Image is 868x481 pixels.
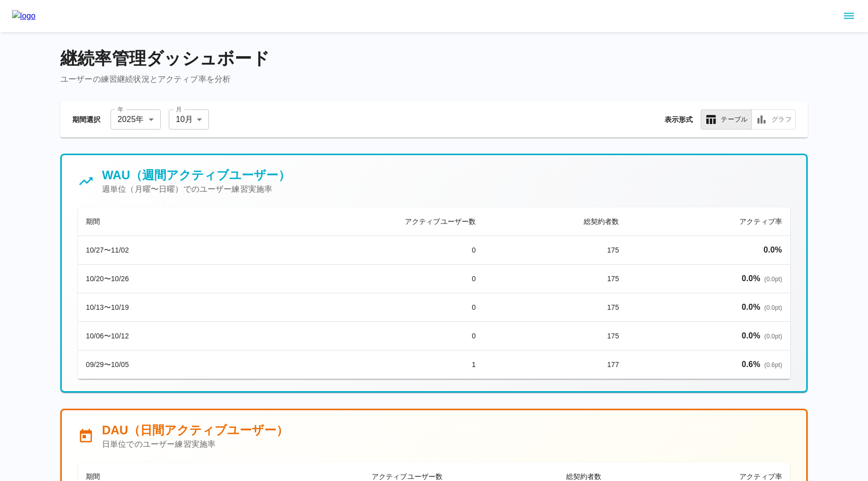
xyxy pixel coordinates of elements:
[484,207,627,236] th: 総契約者数
[176,105,182,113] label: 月
[242,293,484,322] td: 0
[765,276,782,283] span: ( 0.0 pt)
[484,265,627,293] td: 175
[60,73,808,85] p: ユーザーの練習継続状況とアクティブ率を分析
[765,333,782,340] span: ( 0.0 pt)
[169,109,209,130] div: 10月
[78,265,242,293] td: 10/20〜10/26
[701,109,752,130] button: テーブル表示
[484,236,627,265] td: 175
[102,438,288,450] p: 日単位でのユーザー練習実施率
[242,322,484,350] td: 0
[78,207,242,236] th: 期間
[78,350,242,379] td: 09/29〜10/05
[484,293,627,322] td: 175
[635,244,782,256] p: 初回データ
[484,350,627,379] td: 177
[12,10,36,22] img: logo
[484,322,627,350] td: 175
[765,362,782,369] span: ( 0.6 pt)
[635,273,782,285] p: 前回比: 0.0%ポイント
[635,330,782,342] p: 前回比: 0.0%ポイント
[751,109,796,130] button: グラフ表示
[102,167,290,183] h5: WAU（週間アクティブユーザー）
[118,105,124,113] label: 年
[635,301,782,313] p: 前回比: 0.0%ポイント
[242,350,484,379] td: 1
[60,48,808,69] h4: 継続率管理ダッシュボード
[78,293,242,322] td: 10/13〜10/19
[242,265,484,293] td: 0
[701,109,796,130] div: 表示形式
[242,207,484,236] th: アクティブユーザー数
[102,422,288,438] h5: DAU（日間アクティブユーザー）
[78,322,242,350] td: 10/06〜10/12
[627,207,790,236] th: アクティブ率
[102,183,290,195] p: 週単位（月曜〜日曜）でのユーザー練習実施率
[840,8,857,25] button: sidemenu
[78,236,242,265] td: 10/27〜11/02
[635,358,782,371] p: 前回比: 0.6%ポイント
[665,114,693,125] p: 表示形式
[72,114,102,125] p: 期間選択
[242,236,484,265] td: 0
[111,109,161,130] div: 2025年
[765,304,782,311] span: ( 0.0 pt)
